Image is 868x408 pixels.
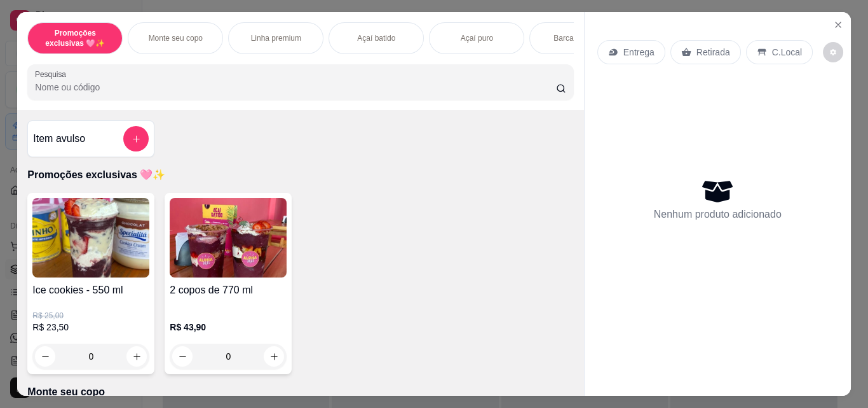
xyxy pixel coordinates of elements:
[696,46,730,59] p: Retirada
[461,33,493,43] p: Açaí puro
[32,283,149,298] h4: Ice cookies - 550 ml
[357,33,395,43] p: Açaí batido
[828,15,848,35] button: Close
[170,198,287,278] img: product-image
[27,167,573,183] p: Promoções exclusivas 🩷✨
[35,81,556,94] input: Pesquisa
[823,42,843,62] button: decrease-product-quantity
[32,311,149,321] p: R$ 25,00
[772,46,802,59] p: C.Local
[654,207,782,222] p: Nenhum produto adicionado
[33,131,85,146] h4: Item avulso
[35,346,55,367] button: decrease-product-quantity
[38,28,112,48] p: Promoções exclusivas 🩷✨
[170,321,287,334] p: R$ 43,90
[32,321,149,334] p: R$ 23,50
[35,69,71,80] label: Pesquisa
[27,384,573,400] p: Monte seu copo
[251,33,301,43] p: Linha premium
[32,198,149,278] img: product-image
[126,346,147,367] button: increase-product-quantity
[170,283,287,298] h4: 2 copos de 770 ml
[553,33,600,43] p: Barca de açaí
[149,33,203,43] p: Monte seu copo
[623,46,654,59] p: Entrega
[123,126,149,151] button: add-separate-item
